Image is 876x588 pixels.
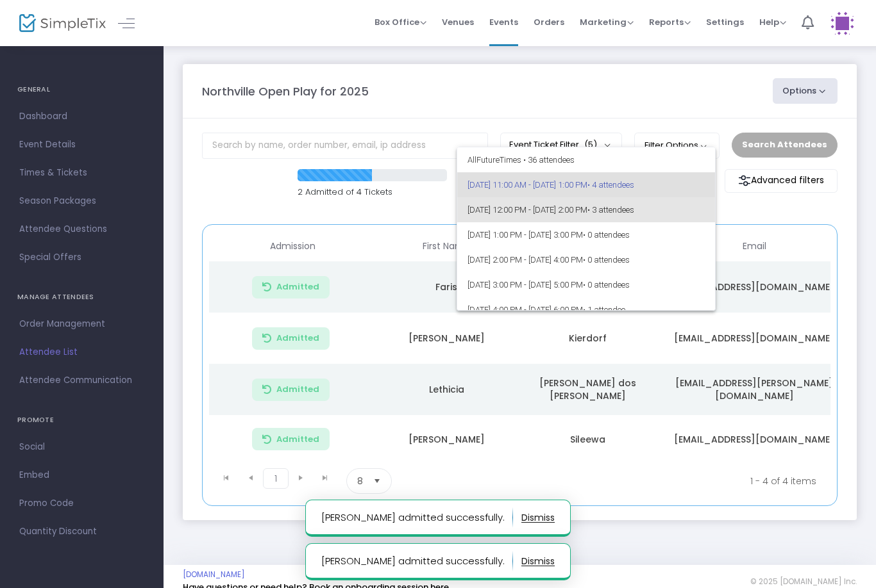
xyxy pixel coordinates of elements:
button: dismiss [521,551,555,571]
span: [DATE] 1:00 PM - [DATE] 3:00 PM [467,222,705,247]
span: [DATE] 11:00 AM - [DATE] 1:00 PM [467,172,705,197]
span: [DATE] 4:00 PM - [DATE] 6:00 PM [467,297,705,322]
span: • 4 attendees [587,180,634,190]
p: [PERSON_NAME] admitted successfully. [321,507,513,528]
span: All Future Times • 36 attendees [467,147,705,172]
span: [DATE] 3:00 PM - [DATE] 5:00 PM [467,272,705,297]
span: • 1 attendee [583,305,625,314]
span: • 3 attendees [587,205,634,215]
span: • 0 attendees [583,230,630,240]
button: dismiss [521,507,555,528]
span: • 0 attendees [583,280,630,290]
span: [DATE] 2:00 PM - [DATE] 4:00 PM [467,247,705,272]
span: [DATE] 12:00 PM - [DATE] 2:00 PM [467,197,705,222]
span: • 0 attendees [583,255,630,265]
p: [PERSON_NAME] admitted successfully. [321,551,513,571]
